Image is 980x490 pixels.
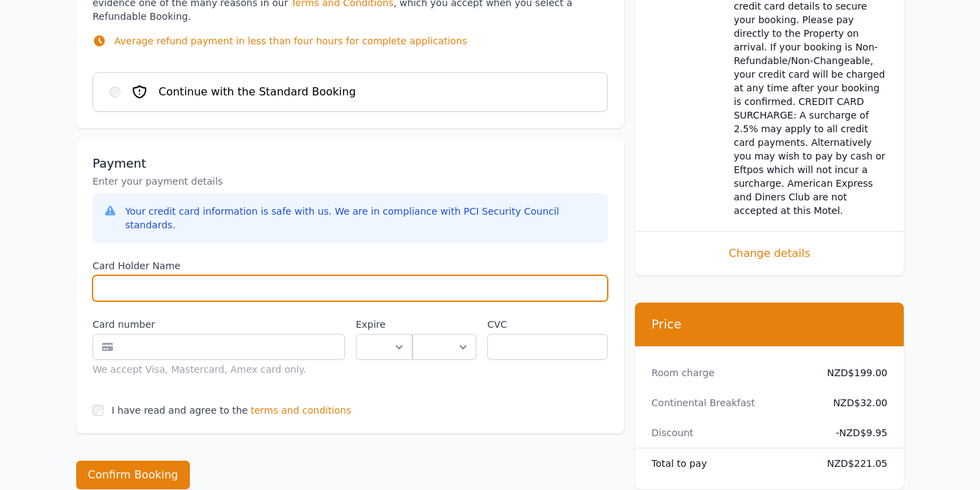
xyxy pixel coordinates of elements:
dd: NZD$199.00 [816,366,887,380]
button: Confirm Booking [76,461,190,489]
label: Card number [93,318,345,331]
dt: Room charge [651,366,805,380]
span: Continue with the Standard Booking [159,84,356,100]
div: We accept Visa, Mastercard, Amex card only. [93,363,345,376]
span: terms and conditions [250,403,351,417]
dt: Discount [651,426,805,440]
label: I have read and agree to the [112,405,248,416]
dt: Continental Breakfast [651,396,805,410]
dd: NZD$221.05 [816,457,887,470]
div: Your credit card information is safe with us. We are in compliance with PCI Security Council stan... [125,204,597,232]
label: . [412,318,476,331]
span: Change details [651,245,887,262]
label: Card Holder Name [93,259,608,273]
dd: NZD$32.00 [816,396,887,410]
h3: Payment [93,155,608,172]
dd: - NZD$9.95 [816,426,887,440]
label: Expire [356,318,412,331]
h3: Price [651,316,887,333]
p: Enter your payment details [93,174,608,188]
dt: Total to pay [651,457,805,470]
label: CVC [487,318,608,331]
p: Average refund payment in less than four hours for complete applications [114,34,467,48]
